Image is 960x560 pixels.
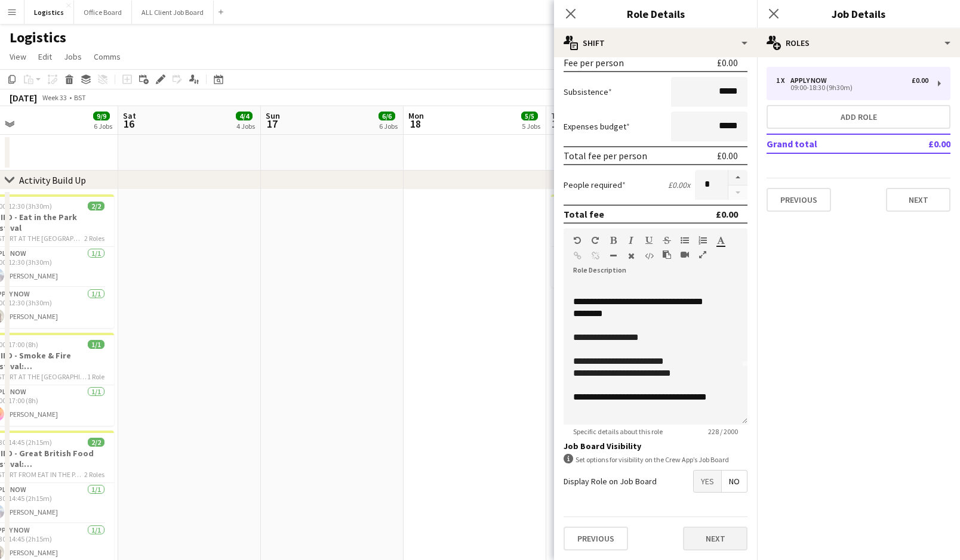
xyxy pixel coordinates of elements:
[564,150,647,162] div: Total fee per person
[894,134,950,153] td: £0.00
[886,188,950,212] button: Next
[564,208,604,220] div: Total fee
[757,6,960,21] h3: Job Details
[121,117,136,131] span: 16
[681,250,689,259] button: Insert video
[94,122,112,131] div: 6 Jobs
[10,92,37,104] div: [DATE]
[74,93,86,102] div: BST
[564,441,747,451] h3: Job Board Visibility
[645,236,653,245] button: Underline
[24,1,74,24] button: Logistics
[551,212,685,233] h3: BUILD - [GEOGRAPHIC_DATA] Show
[39,93,69,102] span: Week 33
[573,236,581,245] button: Undo
[551,247,685,287] app-card-role: APPLY NOW1/109:00-17:00 (8h)[PERSON_NAME]
[236,122,255,131] div: 4 Jobs
[694,471,721,492] span: Yes
[38,51,52,62] span: Edit
[94,51,121,62] span: Comms
[88,340,104,349] span: 1/1
[564,454,747,465] div: Set options for visibility on the Crew App’s Job Board
[551,194,685,287] app-job-card: 09:00-17:00 (8h)1/1BUILD - [GEOGRAPHIC_DATA] Show START AT THE [GEOGRAPHIC_DATA]1 RoleAPPLY NOW1/...
[132,1,214,24] button: ALL Client Job Board
[5,49,31,64] a: View
[554,29,757,57] div: Shift
[912,76,928,85] div: £0.00
[379,122,398,131] div: 6 Jobs
[717,57,738,69] div: £0.00
[699,236,707,245] button: Ordered List
[716,236,725,245] button: Text Color
[767,134,894,153] td: Grand total
[88,202,104,211] span: 2/2
[123,110,136,121] span: Sat
[683,527,747,550] button: Next
[549,117,565,131] span: 19
[609,236,617,245] button: Bold
[64,51,82,62] span: Jobs
[728,170,747,185] button: Increase
[757,29,960,57] div: Roles
[264,117,280,131] span: 17
[564,121,630,132] label: Expenses budget
[87,372,104,381] span: 1 Role
[59,49,87,64] a: Jobs
[564,180,626,190] label: People required
[93,112,110,120] span: 9/9
[645,251,653,261] button: HTML Code
[716,208,738,220] div: £0.00
[408,110,424,121] span: Mon
[627,251,635,261] button: Clear Formatting
[407,117,424,131] span: 18
[236,112,253,120] span: 4/4
[33,49,57,64] a: Edit
[668,180,690,190] div: £0.00 x
[767,188,831,212] button: Previous
[88,438,104,447] span: 2/2
[19,174,86,186] div: Activity Build Up
[89,49,125,64] a: Comms
[767,105,950,129] button: Add role
[681,236,689,245] button: Unordered List
[564,86,612,97] label: Subsistence
[74,1,132,24] button: Office Board
[564,427,672,436] span: Specific details about this role
[699,427,747,436] span: 228 / 2000
[699,250,707,259] button: Fullscreen
[10,51,26,62] span: View
[266,110,280,121] span: Sun
[554,6,757,21] h3: Role Details
[522,122,540,131] div: 5 Jobs
[379,112,395,120] span: 6/6
[722,471,747,492] span: No
[521,112,538,120] span: 5/5
[790,76,832,85] div: APPLY NOW
[551,110,565,121] span: Tue
[776,76,790,85] div: 1 x
[591,236,599,245] button: Redo
[564,527,628,550] button: Previous
[10,29,66,47] h1: Logistics
[609,251,617,261] button: Horizontal Line
[776,85,928,91] div: 09:00-18:30 (9h30m)
[84,234,104,243] span: 2 Roles
[717,150,738,162] div: £0.00
[663,236,671,245] button: Strikethrough
[663,250,671,259] button: Paste as plain text
[564,57,624,69] div: Fee per person
[627,236,635,245] button: Italic
[84,470,104,479] span: 2 Roles
[564,476,657,487] label: Display Role on Job Board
